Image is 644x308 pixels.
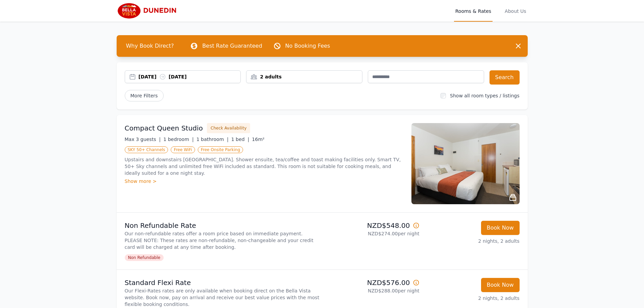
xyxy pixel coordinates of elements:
p: Best Rate Guaranteed [202,42,262,50]
label: Show all room types / listings [450,93,519,98]
p: NZD$288.00 per night [325,287,420,294]
span: Max 3 guests | [125,137,161,142]
p: NZD$576.00 [325,278,420,287]
span: 1 bathroom | [196,137,229,142]
span: 16m² [252,137,264,142]
span: SKY 50+ Channels [125,146,168,153]
div: [DATE] [DATE] [139,73,241,80]
div: Show more > [125,178,403,185]
p: Our Flexi-Rates rates are only available when booking direct on the Bella Vista website. Book now... [125,287,319,308]
span: Non Refundable [125,254,164,261]
span: Why Book Direct? [121,39,180,53]
p: No Booking Fees [285,42,330,50]
span: 1 bed | [231,137,249,142]
span: Free WiFi [171,146,195,153]
p: NZD$274.00 per night [325,230,420,237]
p: Upstairs and downstairs [GEOGRAPHIC_DATA]. Shower ensuite, tea/coffee and toast making facilities... [125,156,403,176]
p: Standard Flexi Rate [125,278,319,287]
p: 2 nights, 2 adults [425,295,520,302]
button: Book Now [481,221,520,235]
p: 2 nights, 2 adults [425,238,520,244]
p: Our non-refundable rates offer a room price based on immediate payment. PLEASE NOTE: These rates ... [125,230,319,251]
span: Free Onsite Parking [198,146,243,153]
p: Non Refundable Rate [125,221,319,230]
span: 1 bedroom | [163,137,194,142]
img: Bella Vista Dunedin [117,3,182,19]
span: More Filters [125,90,164,101]
button: Check Availability [207,123,250,133]
button: Search [490,70,520,85]
p: NZD$548.00 [325,221,420,230]
div: 2 adults [246,73,362,80]
button: Book Now [481,278,520,292]
h3: Compact Queen Studio [125,123,203,133]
